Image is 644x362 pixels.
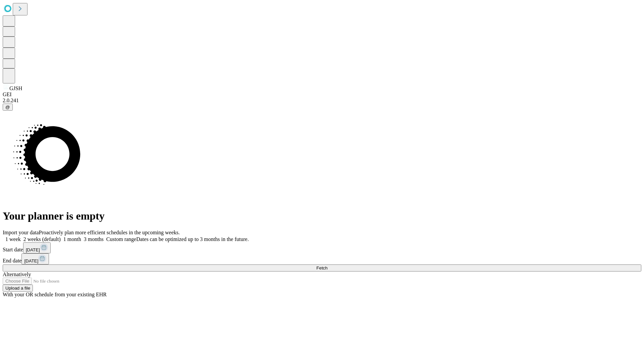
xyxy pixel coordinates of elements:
div: GEI [3,92,641,98]
span: 3 months [84,236,104,242]
button: Fetch [3,264,641,271]
span: Import your data [3,230,39,235]
span: GJSH [9,85,22,91]
span: Alternatively [3,271,31,277]
span: Proactively plan more efficient schedules in the upcoming weeks. [39,230,180,235]
span: Fetch [316,265,327,270]
button: Upload a file [3,285,33,292]
div: 2.0.241 [3,98,641,104]
span: @ [5,105,10,110]
span: With your OR schedule from your existing EHR [3,292,107,297]
span: 1 month [63,236,81,242]
span: [DATE] [24,258,38,263]
button: [DATE] [23,242,51,253]
span: Custom range [106,236,136,242]
span: [DATE] [26,247,40,252]
span: Dates can be optimized up to 3 months in the future. [136,236,249,242]
div: Start date [3,242,641,253]
h1: Your planner is empty [3,210,641,222]
div: End date [3,253,641,264]
button: @ [3,104,13,111]
span: 1 week [5,236,21,242]
button: [DATE] [21,253,49,264]
span: 2 weeks (default) [23,236,61,242]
